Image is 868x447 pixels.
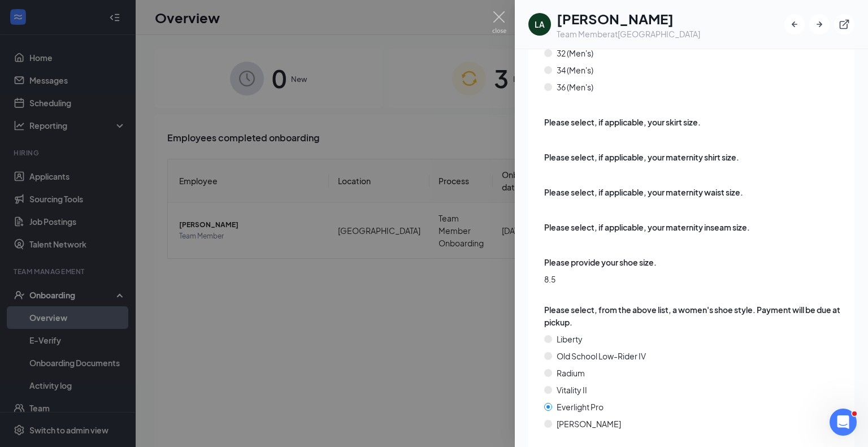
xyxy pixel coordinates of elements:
[834,14,854,34] button: ExternalLink
[544,273,840,285] span: 8.5
[814,19,825,30] svg: ArrowRight
[544,303,840,328] span: Please select, from the above list, a women's shoe style. Payment will be due at pickup.
[544,186,743,198] span: Please select, if applicable, your maternity waist size.
[544,256,657,268] span: Please provide your shoe size.
[557,81,593,93] span: 36 (Men's)
[557,333,583,345] span: Liberty
[544,116,701,128] span: Please select, if applicable, your skirt size.
[557,384,587,396] span: Vitality II
[544,151,739,163] span: Please select, if applicable, your maternity shirt size.
[830,409,857,436] iframe: Intercom live chat
[557,367,585,379] span: Radium
[557,64,593,76] span: 34 (Men's)
[535,19,545,30] div: LA
[544,221,750,233] span: Please select, if applicable, your maternity inseam size.
[557,418,621,430] span: [PERSON_NAME]
[809,14,830,34] button: ArrowRight
[557,47,593,59] span: 32 (Men's)
[557,350,646,362] span: Old School Low-Rider IV
[557,401,604,413] span: Everlight Pro
[557,28,700,40] div: Team Member at [GEOGRAPHIC_DATA]
[839,19,850,30] svg: ExternalLink
[789,19,800,30] svg: ArrowLeftNew
[784,14,805,34] button: ArrowLeftNew
[557,9,700,28] h1: [PERSON_NAME]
